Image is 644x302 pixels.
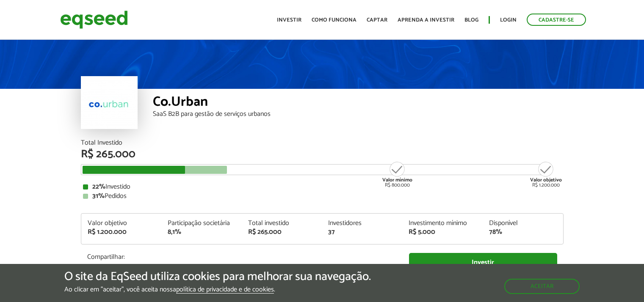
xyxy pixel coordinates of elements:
div: 37 [328,229,396,236]
div: Valor objetivo [88,220,155,227]
a: Como funciona [312,17,357,23]
div: Total investido [248,220,316,227]
a: política de privacidade e de cookies [176,286,274,294]
div: Investido [83,184,561,190]
div: Disponível [489,220,557,227]
div: 8,1% [168,229,235,236]
p: Compartilhar: [87,253,396,261]
div: Investidores [328,220,396,227]
div: Co.Urban [153,95,564,111]
a: Investir [409,253,557,272]
div: Pedidos [83,193,561,200]
div: Participação societária [168,220,235,227]
p: Ao clicar em "aceitar", você aceita nossa . [64,286,371,294]
strong: 31% [92,190,105,202]
strong: Valor mínimo [382,176,412,184]
div: SaaS B2B para gestão de serviços urbanos [153,111,564,118]
div: R$ 265.000 [248,229,316,236]
a: Aprenda a investir [398,17,454,23]
strong: 22% [92,181,105,192]
button: Aceitar [504,279,580,294]
a: Captar [367,17,387,23]
div: R$ 5.000 [409,229,476,236]
a: Blog [464,17,478,23]
div: R$ 1.200.000 [530,161,562,188]
a: Login [500,17,517,23]
a: Investir [277,17,301,23]
div: R$ 1.200.000 [88,229,155,236]
div: R$ 265.000 [81,149,564,160]
div: Investimento mínimo [409,220,476,227]
div: 78% [489,229,557,236]
h5: O site da EqSeed utiliza cookies para melhorar sua navegação. [64,270,371,283]
div: R$ 800.000 [381,161,413,188]
div: Total Investido [81,140,564,146]
a: Cadastre-se [527,14,586,26]
img: EqSeed [60,8,128,31]
strong: Valor objetivo [530,176,562,184]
